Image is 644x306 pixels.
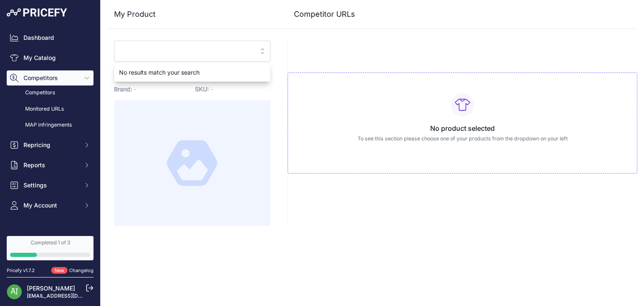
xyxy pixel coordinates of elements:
span: - [210,86,213,93]
span: Settings [23,181,78,189]
span: My Account [23,201,78,210]
a: My Catalog [7,50,93,65]
a: [EMAIL_ADDRESS][DOMAIN_NAME] [27,293,114,299]
nav: Sidebar [7,30,93,278]
a: Monitored URLs [7,102,93,117]
span: Competitors [23,74,78,82]
p: To see this section please choose one of your products from the dropdown on your left [295,135,630,143]
span: Repricing [23,141,78,149]
button: Settings [7,178,93,193]
img: Pricefy Logo [7,8,67,17]
button: Competitors [7,70,93,86]
button: My Account [7,198,93,213]
button: Reports [7,158,93,173]
span: Brand: [114,86,132,93]
a: Alerts [7,231,93,246]
button: Repricing [7,137,93,153]
a: Changelog [69,267,93,273]
a: Competitors [7,86,93,100]
span: SKU: [195,86,209,93]
a: Completed 1 of 3 [7,236,93,260]
div: Completed 1 of 3 [10,239,90,246]
div: Pricefy v1.7.2 [7,267,35,274]
div: No results match your search [114,65,270,80]
h3: No product selected [295,123,630,133]
span: - [134,86,136,93]
a: Dashboard [7,30,93,45]
h3: My Product [114,8,270,20]
a: MAP infringements [7,118,93,132]
a: [PERSON_NAME] [27,285,75,292]
span: New [51,267,68,274]
span: Reports [23,161,78,169]
h3: Competitor URLs [294,8,355,20]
